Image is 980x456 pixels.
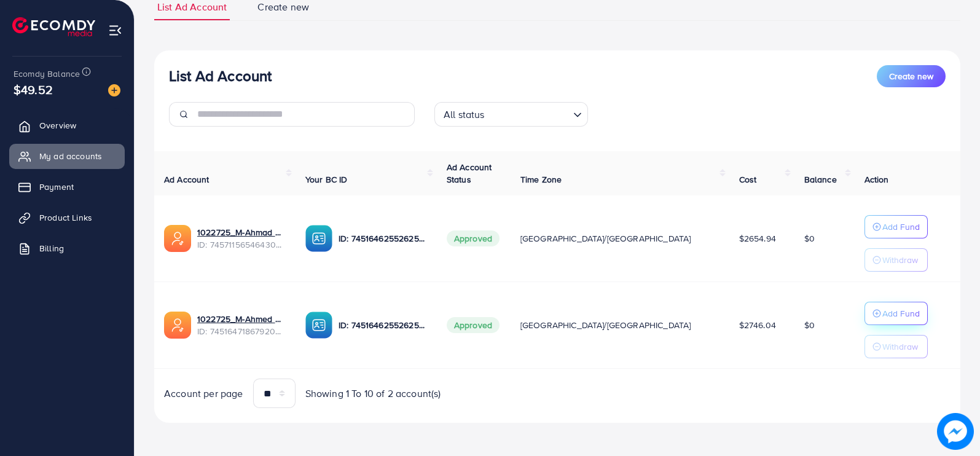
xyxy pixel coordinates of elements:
[197,238,286,251] span: ID: 7457115654643040272
[864,335,928,358] button: Withdraw
[864,215,928,238] button: Add Fund
[447,161,492,186] span: Ad Account Status
[169,67,272,85] h3: List Ad Account
[197,226,286,238] a: 1022725_M-Ahmad Ad Account 2_1736245040763
[39,119,76,132] span: Overview
[520,319,691,331] span: [GEOGRAPHIC_DATA]/[GEOGRAPHIC_DATA]
[339,231,427,246] p: ID: 7451646255262597137
[864,302,928,325] button: Add Fund
[447,317,500,333] span: Approved
[14,81,53,98] span: $49.52
[12,17,95,36] img: logo
[937,413,974,450] img: image
[434,102,588,127] div: Search for option
[882,306,920,321] p: Add Fund
[877,65,946,87] button: Create new
[14,68,80,80] span: Ecomdy Balance
[882,253,918,267] p: Withdraw
[520,232,691,245] span: [GEOGRAPHIC_DATA]/[GEOGRAPHIC_DATA]
[305,312,332,339] img: ic-ba-acc.ded83a64.svg
[164,312,191,339] img: ic-ads-acc.e4c84228.svg
[488,103,568,124] input: Search for option
[739,232,776,245] span: $2654.94
[197,313,286,338] div: <span class='underline'>1022725_M-Ahmed Ad Account_1734971817368</span></br>7451647186792087569
[804,232,815,245] span: $0
[441,106,487,124] span: All status
[39,150,102,162] span: My ad accounts
[739,173,757,186] span: Cost
[9,113,125,138] a: Overview
[305,225,332,252] img: ic-ba-acc.ded83a64.svg
[339,318,427,332] p: ID: 7451646255262597137
[9,144,125,168] a: My ad accounts
[882,339,918,354] p: Withdraw
[164,387,243,401] span: Account per page
[108,84,120,96] img: image
[197,313,286,325] a: 1022725_M-Ahmed Ad Account_1734971817368
[864,173,889,186] span: Action
[864,248,928,272] button: Withdraw
[108,23,122,37] img: menu
[447,230,500,246] span: Approved
[39,242,64,254] span: Billing
[9,205,125,230] a: Product Links
[739,319,776,331] span: $2746.04
[804,173,837,186] span: Balance
[804,319,815,331] span: $0
[305,173,348,186] span: Your BC ID
[305,387,441,401] span: Showing 1 To 10 of 2 account(s)
[889,70,933,82] span: Create new
[882,219,920,234] p: Add Fund
[197,325,286,337] span: ID: 7451647186792087569
[197,226,286,251] div: <span class='underline'>1022725_M-Ahmad Ad Account 2_1736245040763</span></br>7457115654643040272
[39,211,92,224] span: Product Links
[164,225,191,252] img: ic-ads-acc.e4c84228.svg
[9,175,125,199] a: Payment
[39,181,74,193] span: Payment
[9,236,125,261] a: Billing
[520,173,562,186] span: Time Zone
[164,173,210,186] span: Ad Account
